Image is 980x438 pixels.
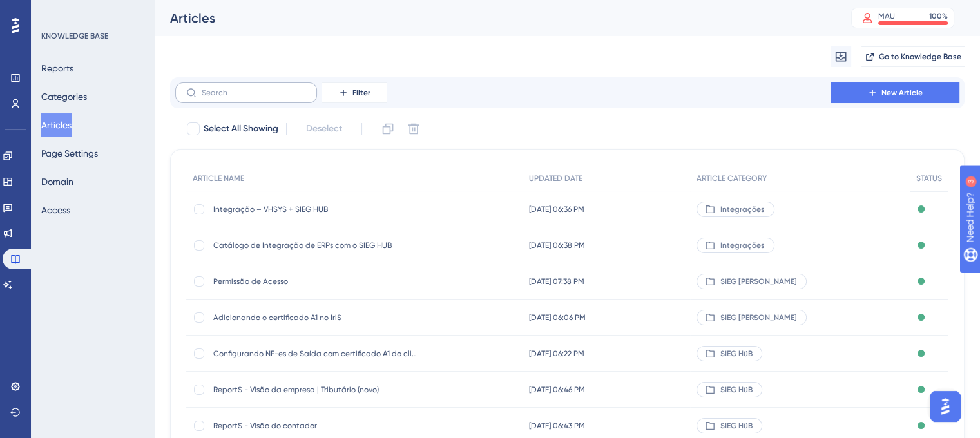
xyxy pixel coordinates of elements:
span: Permissão de Acesso [213,276,419,287]
div: Articles [170,9,819,27]
div: MAU [878,11,895,21]
button: Go to Knowledge Base [861,46,965,67]
span: [DATE] 06:06 PM [529,312,586,323]
span: ARTICLE NAME [193,173,244,184]
span: Integração – VHSYS + SIEG HUB [213,204,419,214]
span: Adicionando o certificado A1 no IriS [213,312,419,323]
span: Need Help? [30,3,81,19]
div: 100 % [929,11,948,21]
span: ReportS - Visão da empresa | Tributário (novo) [213,385,419,395]
button: Reports [41,57,73,80]
button: Access [41,198,70,222]
button: Filter [322,82,387,103]
span: [DATE] 06:38 PM [529,240,585,251]
input: Search [202,88,306,97]
button: Page Settings [41,142,98,165]
span: Deselect [306,121,342,137]
button: Domain [41,170,73,193]
span: SIEG [PERSON_NAME] [720,312,797,323]
span: Configurando NF-es de Saída com certificado A1 do cliente [213,348,419,359]
span: Catálogo de Integração de ERPs com o SIEG HUB [213,240,419,251]
span: [DATE] 06:22 PM [529,348,584,359]
span: [DATE] 06:43 PM [529,421,585,431]
span: [DATE] 06:46 PM [529,385,585,395]
span: SIEG [PERSON_NAME] [720,276,797,287]
span: UPDATED DATE [529,173,582,184]
span: ARTICLE CATEGORY [697,173,767,184]
span: [DATE] 06:36 PM [529,204,584,214]
span: SIEG HüB [720,348,753,359]
span: SIEG HüB [720,385,753,395]
button: New Article [831,82,959,103]
button: Categories [41,85,87,108]
span: Go to Knowledge Base [879,52,961,62]
span: Filter [352,88,370,98]
span: Integrações [720,240,765,251]
span: Select All Showing [204,121,278,137]
div: KNOWLEDGE BASE [41,31,108,41]
div: 3 [90,6,93,17]
span: STATUS [916,173,942,184]
span: New Article [881,88,923,98]
iframe: UserGuiding AI Assistant Launcher [926,387,965,426]
span: ReportS - Visão do contador [213,421,419,431]
button: Articles [41,113,72,137]
span: SIEG HüB [720,421,753,431]
button: Deselect [294,117,354,140]
span: Integrações [720,204,765,214]
span: [DATE] 07:38 PM [529,276,584,287]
